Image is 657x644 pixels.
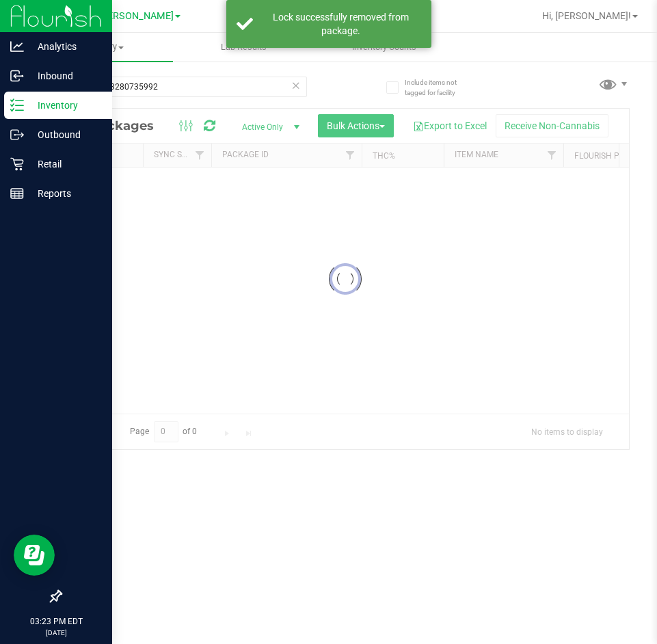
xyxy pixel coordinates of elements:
p: 03:23 PM EDT [6,615,106,628]
inline-svg: Reports [10,187,24,200]
span: Clear [291,77,301,94]
p: Retail [24,156,106,172]
inline-svg: Inbound [10,69,24,83]
inline-svg: Analytics [10,40,24,53]
inline-svg: Inventory [10,98,24,112]
span: Include items not tagged for facility [405,77,473,98]
p: [DATE] [6,628,106,638]
p: Reports [24,185,106,202]
span: [PERSON_NAME] [98,10,174,22]
input: Search Package ID, Item Name, SKU, Lot or Part Number... [60,77,307,97]
a: Lab Results [173,33,313,62]
inline-svg: Retail [10,157,24,171]
div: Lock successfully removed from package. [260,10,421,38]
span: Hi, [PERSON_NAME]! [542,10,631,21]
p: Inventory [24,97,106,113]
inline-svg: Outbound [10,128,24,142]
p: Outbound [24,126,106,143]
p: Inbound [24,68,106,84]
iframe: Resource center [14,535,55,576]
span: Lab Results [202,41,285,53]
p: Analytics [24,38,106,55]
